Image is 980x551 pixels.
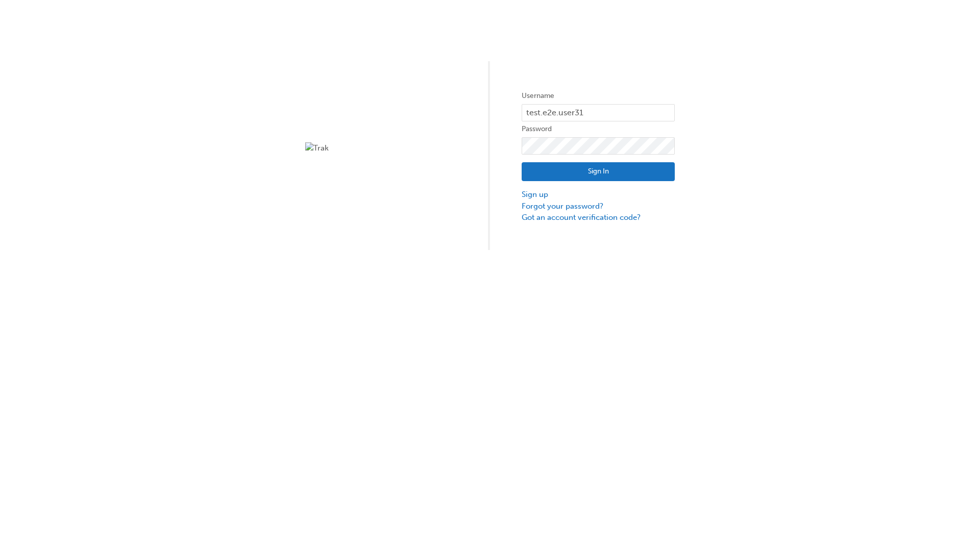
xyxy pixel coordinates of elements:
[522,123,675,135] label: Password
[522,162,675,182] button: Sign In
[522,212,675,223] a: Got an account verification code?
[522,189,675,201] a: Sign up
[522,104,675,121] input: Username
[305,142,458,154] img: Trak
[522,90,675,102] label: Username
[522,201,675,212] a: Forgot your password?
